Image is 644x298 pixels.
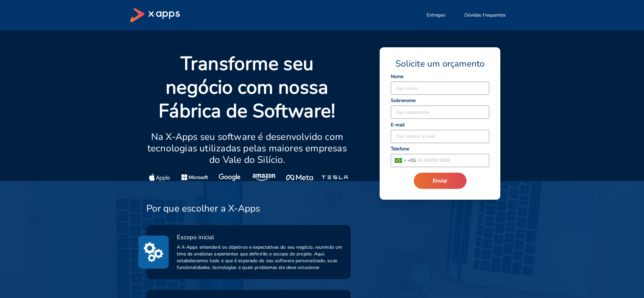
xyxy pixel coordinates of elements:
span: Enviar [433,177,448,184]
img: Google [219,174,241,181]
span: Entregas [427,12,446,19]
span: A X-Apps entenderá os objetivos e expectativas do seu negócio, reunindo um time de analistas expe... [177,244,343,271]
p: Na X-Apps seu software é desenvolvido com tecnologias utilizadas pelas maiores empresas do Vale d... [146,131,348,166]
span: Escopo inicial [177,233,214,241]
img: Apple [149,174,170,181]
h3: Por que escolher a X-Apps [146,203,260,214]
button: Dúvidas frequentes [456,8,514,22]
img: Tesla [321,174,348,181]
span: Solicite um orçamento [396,58,484,70]
img: Amazon [253,174,277,181]
span: + 55 [408,157,416,164]
img: Microsoft [181,174,208,181]
input: Seu nome [391,82,489,95]
img: Meta [286,174,313,181]
input: 99 99999 9999 [416,154,489,167]
input: Seu sobrenome [391,106,489,119]
img: method1_initial_scope.svg [144,241,163,263]
span: Dúvidas frequentes [464,12,506,19]
button: Entregas [419,8,454,22]
button: Enviar [414,173,467,189]
p: Transforme seu negócio com nossa Fábrica de Software! [146,52,348,123]
input: Seu melhor e-mail [391,130,489,143]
